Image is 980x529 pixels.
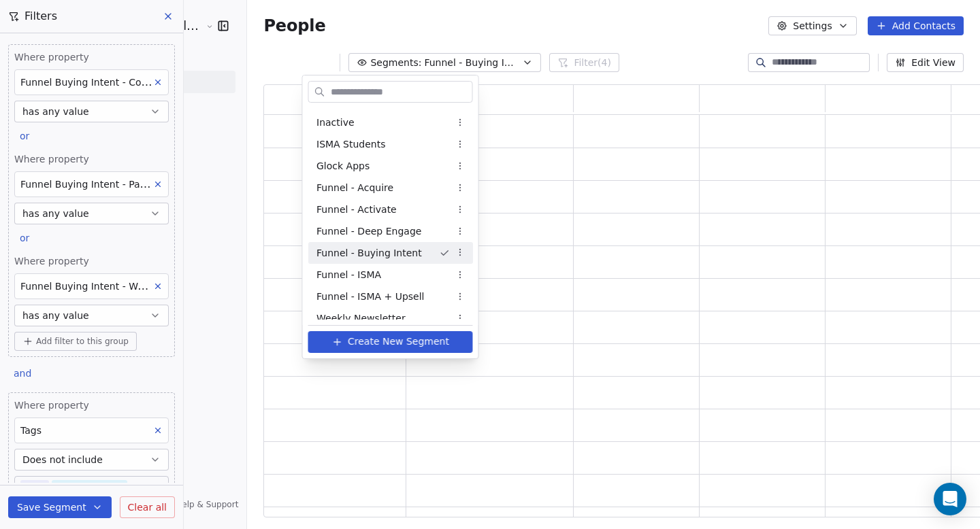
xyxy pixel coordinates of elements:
span: Funnel - Deep Engage [316,224,421,239]
span: Weekly Newsletter [316,311,406,326]
span: Funnel - Activate [316,203,397,217]
button: Create New Segment [308,331,473,353]
span: Create New Segment [348,335,449,349]
span: ISMA Students [316,137,386,152]
span: Funnel - Buying Intent [316,246,422,260]
span: Inactive [316,116,355,130]
span: Funnel - ISMA [316,268,381,282]
span: Funnel - ISMA + Upsell [316,290,424,304]
span: Funnel - Acquire [316,181,393,195]
span: Glock Apps [316,159,370,173]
